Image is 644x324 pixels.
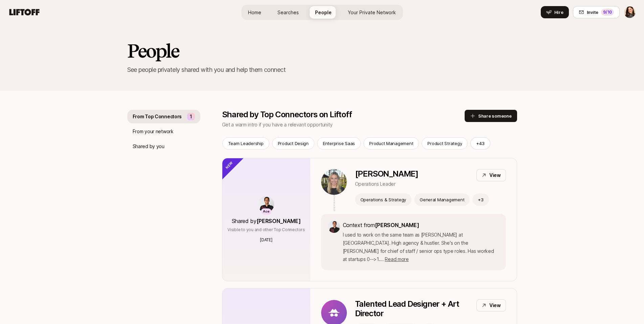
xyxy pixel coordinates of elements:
[257,218,301,224] span: [PERSON_NAME]
[360,196,406,203] p: Operations & Strategy
[133,127,174,136] p: From your network
[263,209,269,215] p: Ace
[348,9,396,16] span: Your Private Network
[375,222,419,228] span: [PERSON_NAME]
[489,301,501,309] p: View
[420,196,464,203] p: General Management
[554,9,563,16] span: Hire
[190,113,192,121] p: 1
[222,121,465,129] p: Get a warm intro if you have a relevant opportunity
[355,169,418,179] p: [PERSON_NAME]
[601,9,614,16] div: 9 /10
[315,9,332,16] span: People
[310,6,337,19] a: People
[323,140,355,147] p: Enterprise Saas
[573,6,620,18] button: Invite9/10
[248,9,261,16] span: Home
[343,221,499,229] p: Context from
[369,140,413,147] p: Product Management
[260,237,272,243] p: [DATE]
[342,6,401,19] a: Your Private Network
[489,171,501,179] p: View
[272,6,304,19] a: Searches
[624,6,636,18] img: Sloane Hastings
[127,41,517,61] h2: People
[343,231,499,263] p: I used to work on the same team as [PERSON_NAME] at [GEOGRAPHIC_DATA]. High agency & hustler. She...
[355,180,418,188] p: Operations Leader
[427,140,462,147] p: Product Strategy
[258,196,274,212] img: ACg8ocKfD4J6FzG9_HAYQ9B8sLvPSEBLQEDmbHTY_vjoi9sRmV9s2RKt=s160-c
[133,113,182,121] p: From Top Connectors
[133,142,164,150] p: Shared by you
[321,169,347,195] img: 9b7f698e_ba64_456c_b983_8976e1755cd1.jpg
[222,110,465,119] p: Shared by Top Connectors on Liftoff
[227,227,305,233] p: Visible to you and other Top Connectors
[278,140,309,147] p: Product Design
[243,6,267,19] a: Home
[222,158,517,281] a: AceShared by[PERSON_NAME]Visible to you and other Top Connectors[DATE][PERSON_NAME]Operations Lea...
[228,140,264,147] p: Team Leadership
[472,194,489,206] button: +3
[470,137,490,149] button: +43
[624,6,636,18] button: Sloane Hastings
[587,9,598,16] span: Invite
[232,217,301,225] p: Shared by
[385,256,408,262] span: Read more
[355,299,471,318] p: Talented Lead Designer + Art Director
[127,65,517,75] p: See people privately shared with you and help them connect
[328,221,340,233] img: ACg8ocKfD4J6FzG9_HAYQ9B8sLvPSEBLQEDmbHTY_vjoi9sRmV9s2RKt=s160-c
[541,6,569,18] button: Hire
[465,110,517,122] button: Share someone
[211,147,244,180] div: New
[277,9,299,16] span: Searches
